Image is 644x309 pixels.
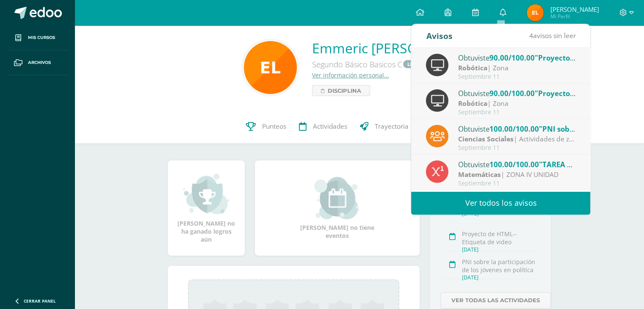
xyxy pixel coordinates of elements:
span: 4 [529,31,533,40]
span: 90.00/100.00 [489,88,535,98]
div: Septiembre 11 [458,144,576,152]
a: Disciplina [312,85,370,96]
div: Septiembre 11 [458,180,576,187]
strong: Matemáticas [458,170,501,179]
img: 2391d14ba6285d94eb223f9dadc0149b.png [244,41,297,94]
div: Septiembre 11 [458,73,576,80]
div: Obtuviste en [458,159,576,170]
div: Segundo Básico Basicos C [312,57,477,71]
div: | Zona [458,99,576,108]
a: Archivos [7,50,68,75]
a: Punteos [240,110,293,143]
img: achievement_small.png [183,173,229,215]
span: Actividades [313,122,347,131]
div: [DATE] [462,246,538,253]
span: [PERSON_NAME] [550,5,599,14]
div: [PERSON_NAME] no tiene eventos [295,177,380,240]
div: Avisos [426,24,452,47]
div: [PERSON_NAME] no ha ganado logros aún [176,173,236,243]
span: Mi Perfil [550,13,599,20]
a: LEVEL 3 C [403,60,433,68]
div: | Zona [458,63,576,73]
img: event_small.png [314,177,360,219]
span: Disciplina [328,86,361,96]
a: Mis cursos [7,25,68,50]
span: "Proyecto físico 2" [535,53,600,63]
span: Punteos [262,122,286,131]
span: 90.00/100.00 [489,53,535,63]
div: Obtuviste en [458,88,576,99]
span: Cerrar panel [24,298,56,304]
span: 100.00/100.00 [489,160,539,169]
strong: Robótica [458,63,487,72]
span: avisos sin leer [529,31,575,40]
a: Ver todos los avisos [411,191,590,215]
a: Ver todas las actividades [440,292,551,309]
strong: Robótica [458,99,487,108]
a: Emmeric [PERSON_NAME] [312,39,477,57]
div: Obtuviste en [458,123,576,134]
span: "Proyecto físico 1" [535,88,600,98]
div: Obtuviste en [458,52,576,63]
div: | ZONA IV UNIDAD [458,170,576,179]
div: [DATE] [462,274,538,281]
div: Septiembre 11 [458,109,576,116]
span: Archivos [28,59,51,66]
img: 261f38a91c24d81787e9dd9d7abcde75.png [527,4,544,21]
div: | Actividades de zona [458,134,576,144]
span: Mis cursos [28,34,55,41]
a: Trayectoria [354,110,415,143]
span: Trayectoria [375,122,409,131]
div: Proyecto de HTML-- Etiqueta de video [462,230,538,246]
span: 100.00/100.00 [489,124,539,134]
span: "TAREA 7 Percentiles" [539,160,616,169]
a: Actividades [293,110,354,143]
a: Ver información personal... [312,71,389,79]
div: PNI sobre la participación de los jóvenes en política [462,258,538,274]
strong: Ciencias Sociales [458,134,514,143]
